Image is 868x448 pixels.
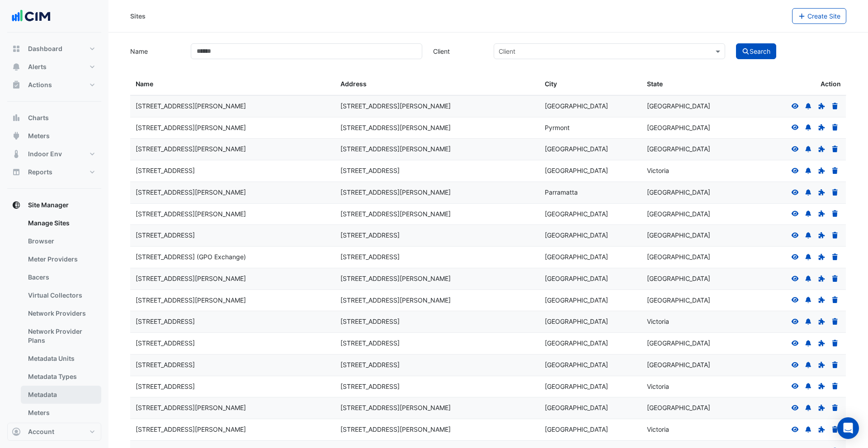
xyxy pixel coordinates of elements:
[340,123,534,133] div: [STREET_ADDRESS][PERSON_NAME]
[647,403,738,413] div: [GEOGRAPHIC_DATA]
[7,109,101,127] button: Charts
[28,80,52,89] span: Actions
[21,232,101,250] a: Browser
[647,209,738,219] div: [GEOGRAPHIC_DATA]
[831,188,839,196] a: Delete Site
[545,187,636,198] div: Parramatta
[831,253,839,261] a: Delete Site
[136,338,330,349] div: [STREET_ADDRESS]
[545,230,636,241] div: [GEOGRAPHIC_DATA]
[831,296,839,304] a: Delete Site
[428,43,488,59] label: Client
[545,123,636,133] div: Pyrmont
[12,80,21,89] app-icon: Actions
[831,361,839,369] a: Delete Site
[545,209,636,219] div: [GEOGRAPHIC_DATA]
[647,80,663,88] span: State
[28,149,62,159] span: Indoor Env
[831,231,839,239] a: Delete Site
[125,43,185,59] label: Name
[647,123,738,133] div: [GEOGRAPHIC_DATA]
[136,403,330,413] div: [STREET_ADDRESS][PERSON_NAME]
[136,123,330,133] div: [STREET_ADDRESS][PERSON_NAME]
[831,145,839,153] a: Delete Site
[647,230,738,241] div: [GEOGRAPHIC_DATA]
[136,360,330,370] div: [STREET_ADDRESS]
[340,101,534,112] div: [STREET_ADDRESS][PERSON_NAME]
[28,44,62,53] span: Dashboard
[7,196,101,214] button: Site Manager
[647,338,738,349] div: [GEOGRAPHIC_DATA]
[21,268,101,286] a: Bacers
[21,322,101,350] a: Network Provider Plans
[136,295,330,306] div: [STREET_ADDRESS][PERSON_NAME]
[28,113,49,122] span: Charts
[28,168,52,177] span: Reports
[831,102,839,110] a: Delete Site
[545,252,636,262] div: [GEOGRAPHIC_DATA]
[647,382,738,392] div: Victoria
[7,145,101,163] button: Indoor Env
[647,166,738,176] div: Victoria
[136,252,330,262] div: [STREET_ADDRESS] (GPO Exchange)
[12,149,21,159] app-icon: Indoor Env
[12,113,21,122] app-icon: Charts
[647,144,738,154] div: [GEOGRAPHIC_DATA]
[545,425,636,435] div: [GEOGRAPHIC_DATA]
[340,274,534,284] div: [STREET_ADDRESS][PERSON_NAME]
[831,275,839,282] a: Delete Site
[21,350,101,368] a: Metadata Units
[647,252,738,262] div: [GEOGRAPHIC_DATA]
[136,101,330,112] div: [STREET_ADDRESS][PERSON_NAME]
[7,76,101,94] button: Actions
[12,131,21,140] app-icon: Meters
[11,7,52,25] img: Company Logo
[647,425,738,435] div: Victoria
[12,44,21,53] app-icon: Dashboard
[21,404,101,422] a: Meters
[136,144,330,154] div: [STREET_ADDRESS][PERSON_NAME]
[340,209,534,219] div: [STREET_ADDRESS][PERSON_NAME]
[21,386,101,404] a: Metadata
[545,338,636,349] div: [GEOGRAPHIC_DATA]
[792,8,847,24] button: Create Site
[340,166,534,176] div: [STREET_ADDRESS]
[545,144,636,154] div: [GEOGRAPHIC_DATA]
[21,368,101,386] a: Metadata Types
[545,80,557,88] span: City
[545,360,636,370] div: [GEOGRAPHIC_DATA]
[136,166,330,176] div: [STREET_ADDRESS]
[736,43,777,59] button: Search
[647,360,738,370] div: [GEOGRAPHIC_DATA]
[340,80,367,88] span: Address
[136,274,330,284] div: [STREET_ADDRESS][PERSON_NAME]
[340,230,534,241] div: [STREET_ADDRESS]
[28,131,50,140] span: Meters
[21,304,101,322] a: Network Providers
[545,101,636,112] div: [GEOGRAPHIC_DATA]
[807,12,840,20] span: Create Site
[136,317,330,327] div: [STREET_ADDRESS]
[136,209,330,219] div: [STREET_ADDRESS][PERSON_NAME]
[340,144,534,154] div: [STREET_ADDRESS][PERSON_NAME]
[831,425,839,433] a: Delete Site
[647,274,738,284] div: [GEOGRAPHIC_DATA]
[28,62,47,71] span: Alerts
[7,423,101,441] button: Account
[7,58,101,76] button: Alerts
[340,403,534,413] div: [STREET_ADDRESS][PERSON_NAME]
[136,382,330,392] div: [STREET_ADDRESS]
[7,163,101,181] button: Reports
[136,230,330,241] div: [STREET_ADDRESS]
[647,187,738,198] div: [GEOGRAPHIC_DATA]
[28,201,69,210] span: Site Manager
[647,295,738,306] div: [GEOGRAPHIC_DATA]
[545,403,636,413] div: [GEOGRAPHIC_DATA]
[340,360,534,370] div: [STREET_ADDRESS]
[831,317,839,325] a: Delete Site
[340,382,534,392] div: [STREET_ADDRESS]
[545,166,636,176] div: [GEOGRAPHIC_DATA]
[340,317,534,327] div: [STREET_ADDRESS]
[545,295,636,306] div: [GEOGRAPHIC_DATA]
[837,417,859,439] div: Open Intercom Messenger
